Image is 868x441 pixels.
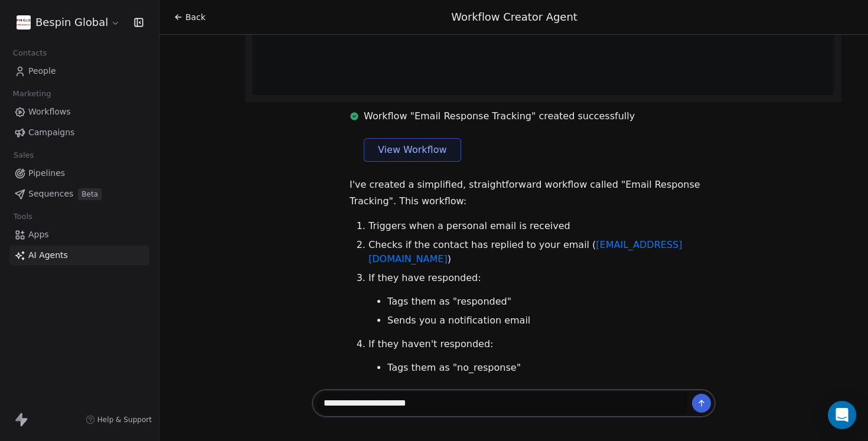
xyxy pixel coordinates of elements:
[185,11,205,23] span: Back
[368,219,716,233] li: Triggers when a personal email is received
[17,15,31,30] img: download.png
[387,295,716,309] li: Tags them as "responded"
[9,164,149,183] a: Pipelines
[28,126,74,139] span: Campaigns
[368,337,716,375] li: If they haven't responded:
[350,177,716,210] p: I've created a simplified, straightforward workflow called "Email Response Tracking". This workflow:
[8,146,39,164] span: Sales
[9,225,149,244] a: Apps
[9,102,149,122] a: Workflows
[828,401,856,429] div: Open Intercom Messenger
[350,384,716,434] p: I've made this version simpler and more focused to ensure it works properly. Please check your wo...
[378,143,447,157] span: View Workflow
[35,15,108,30] span: Bespin Global
[97,415,152,424] span: Help & Support
[28,167,65,179] span: Pipelines
[368,271,716,328] li: If they have responded:
[387,361,716,375] li: Tags them as "no_response"
[28,188,73,200] span: Sequences
[9,184,149,204] a: SequencesBeta
[28,65,56,77] span: People
[9,246,149,265] a: AI Agents
[8,44,52,62] span: Contacts
[86,415,152,424] a: Help & Support
[9,61,149,81] a: People
[368,238,716,266] li: Checks if the contact has replied to your email ( )
[28,228,49,241] span: Apps
[8,85,56,103] span: Marketing
[451,11,577,23] span: Workflow Creator Agent
[28,106,71,118] span: Workflows
[28,249,68,262] span: AI Agents
[9,123,149,142] a: Campaigns
[387,313,716,328] li: Sends you a notification email
[78,188,102,200] span: Beta
[8,208,37,226] span: Tools
[364,138,461,162] button: View Workflow
[364,109,635,123] span: Workflow "Email Response Tracking" created successfully
[14,12,123,32] button: Bespin Global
